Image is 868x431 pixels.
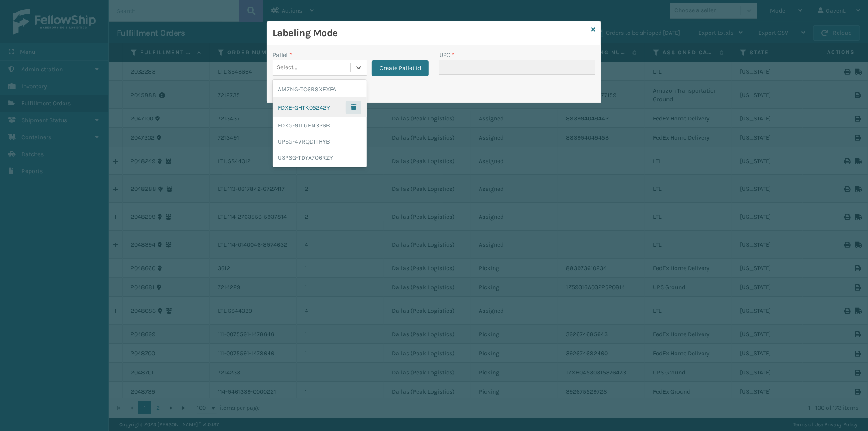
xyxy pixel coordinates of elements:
div: Select... [277,63,297,72]
h3: Labeling Mode [273,27,588,40]
div: UPSG-4VRQD1THYB [273,134,367,150]
div: FDXG-9JLGEN326B [273,117,367,134]
button: Create Pallet Id [372,60,429,76]
div: FDXE-GHTK05242Y [273,97,367,117]
label: Pallet [273,50,292,60]
div: AMZNG-TC6B8XEXFA [273,81,367,97]
label: UPC [439,50,454,60]
div: USPSG-TDYA7O6RZY [273,150,367,166]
